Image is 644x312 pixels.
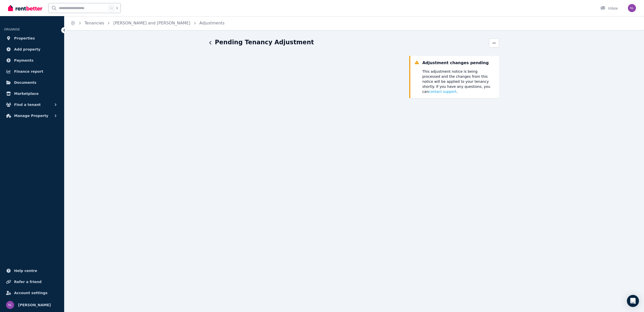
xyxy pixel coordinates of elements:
[14,68,43,74] span: Finance report
[113,21,190,25] a: [PERSON_NAME] and [PERSON_NAME]
[6,301,14,309] img: Nadia Lobova
[4,77,60,88] a: Documents
[14,290,48,296] span: Account settings
[600,6,618,11] div: Inbox
[4,55,60,65] a: Payments
[215,38,314,46] h1: Pending Tenancy Adjustment
[14,80,36,86] span: Documents
[14,35,35,41] span: Properties
[4,44,60,54] a: Add property
[422,60,489,66] div: Adjustment changes pending
[14,279,42,285] span: Refer a friend
[4,111,60,121] button: Manage Property
[14,46,41,52] span: Add property
[4,266,60,276] a: Help centre
[14,102,41,108] span: Find a tenant
[4,89,60,99] a: Marketplace
[4,28,20,31] span: ORGANISE
[4,100,60,110] button: Find a tenant
[4,66,60,76] a: Finance report
[85,21,104,25] a: Tenancies
[4,33,60,43] a: Properties
[628,4,636,12] img: Nadia Lobova
[18,302,51,308] span: [PERSON_NAME]
[4,277,60,287] a: Refer a friend
[14,113,48,119] span: Manage Property
[199,21,225,25] a: Adjustments
[422,69,495,94] p: This adjustment notice is being processed and the changes from this notice will be applied to you...
[14,91,38,97] span: Marketplace
[14,57,33,63] span: Payments
[14,268,37,274] span: Help centre
[429,90,457,94] span: contact support
[64,16,231,30] nav: Breadcrumb
[116,6,118,10] span: k
[627,295,639,307] div: Open Intercom Messenger
[8,4,42,12] img: RentBetter
[4,288,60,298] a: Account settings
